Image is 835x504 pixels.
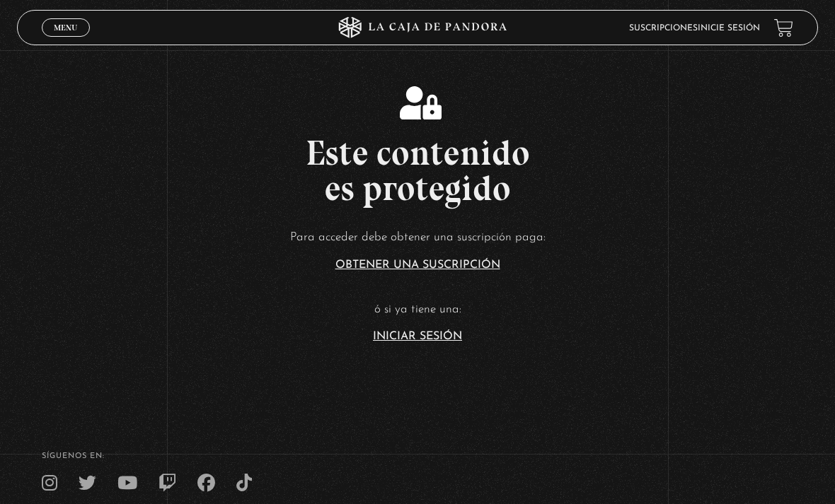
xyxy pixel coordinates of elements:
[335,259,500,271] a: Obtener una suscripción
[373,331,462,342] a: Iniciar Sesión
[629,24,698,33] a: Suscripciones
[42,452,793,460] h4: SÍguenos en:
[698,24,760,33] a: Inicie sesión
[774,18,793,37] a: View your shopping cart
[54,23,77,32] span: Menu
[50,35,83,45] span: Cerrar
